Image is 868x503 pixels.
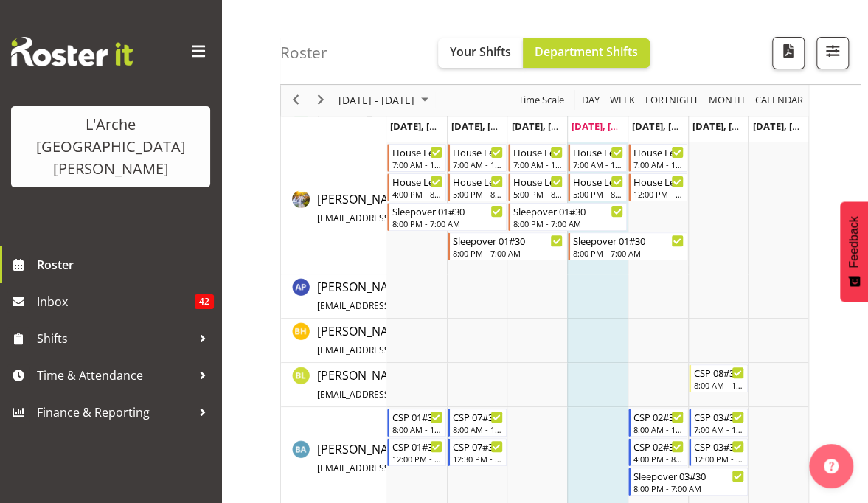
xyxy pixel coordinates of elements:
[317,212,464,224] span: [EMAIL_ADDRESS][DOMAIN_NAME]
[392,188,442,200] div: 4:00 PM - 8:00 PM
[392,159,442,170] div: 7:00 AM - 12:00 PM
[317,322,523,358] a: [PERSON_NAME][EMAIL_ADDRESS][DOMAIN_NAME]
[689,409,748,437] div: Bibi Ali"s event - CSP 03#30 Begin From Saturday, September 20, 2025 at 7:00:00 AM GMT+12:00 Ends...
[317,344,464,356] span: [EMAIL_ADDRESS][DOMAIN_NAME]
[453,423,503,435] div: 8:00 AM - 12:00 PM
[438,38,523,68] button: Your Shifts
[694,453,744,465] div: 12:00 PM - 5:00 PM
[453,145,503,159] div: House Leader 03#30
[508,203,628,231] div: Aizza Garduque"s event - Sleepover 01#30 Begin From Wednesday, September 17, 2025 at 8:00:00 PM G...
[283,85,308,116] div: previous period
[317,279,597,313] span: [PERSON_NAME]
[694,423,744,435] div: 7:00 AM - 11:00 AM
[37,291,195,313] span: Inbox
[195,294,214,309] span: 42
[286,91,306,110] button: Previous
[628,468,748,496] div: Bibi Ali"s event - Sleepover 03#30 Begin From Friday, September 19, 2025 at 8:00:00 PM GMT+12:00 ...
[694,365,744,380] div: CSP 08#30
[633,159,684,170] div: 7:00 AM - 11:00 AM
[317,367,523,401] span: [PERSON_NAME]
[633,439,684,454] div: CSP 02#30
[392,218,503,229] div: 8:00 PM - 7:00 AM
[692,119,760,133] span: [DATE], [DATE]
[387,438,446,466] div: Bibi Ali"s event - CSP 01#30 Begin From Monday, September 15, 2025 at 12:00:00 PM GMT+12:00 Ends ...
[632,119,699,133] span: [DATE], [DATE]
[513,174,563,189] div: House Leader 04#30
[281,142,386,274] td: Aizza Garduque resource
[633,409,684,424] div: CSP 02#30
[573,188,623,200] div: 5:00 PM - 8:00 PM
[643,91,701,110] button: Fortnight
[772,37,805,69] button: Download a PDF of the roster according to the set date range.
[816,37,849,69] button: Filter Shifts
[706,91,748,110] button: Timeline Month
[644,91,700,110] span: Fortnight
[633,174,684,189] div: House Leader 06#30
[26,114,195,180] div: L'Arche [GEOGRAPHIC_DATA][PERSON_NAME]
[633,482,744,494] div: 8:00 PM - 7:00 AM
[628,144,687,172] div: Aizza Garduque"s event - House Leader 05#30 Begin From Friday, September 19, 2025 at 7:00:00 AM G...
[392,453,442,465] div: 12:00 PM - 4:00 PM
[568,144,627,172] div: Aizza Garduque"s event - House Leader 03#30 Begin From Thursday, September 18, 2025 at 7:00:00 AM...
[573,159,623,170] div: 7:00 AM - 12:00 PM
[633,468,744,483] div: Sleepover 03#30
[573,247,684,259] div: 8:00 PM - 7:00 AM
[387,203,507,231] div: Aizza Garduque"s event - Sleepover 01#30 Begin From Monday, September 15, 2025 at 8:00:00 PM GMT+...
[37,327,192,350] span: Shifts
[392,145,442,159] div: House Leader 01#30
[448,409,507,437] div: Bibi Ali"s event - CSP 07#30 Begin From Tuesday, September 16, 2025 at 8:00:00 AM GMT+12:00 Ends ...
[448,144,507,172] div: Aizza Garduque"s event - House Leader 03#30 Begin From Tuesday, September 16, 2025 at 7:00:00 AM ...
[453,233,563,248] div: Sleepover 01#30
[280,44,327,61] h4: Roster
[448,438,507,466] div: Bibi Ali"s event - CSP 07#30 Begin From Tuesday, September 16, 2025 at 12:30:00 PM GMT+12:00 Ends...
[513,159,563,170] div: 7:00 AM - 12:00 PM
[573,233,684,248] div: Sleepover 01#30
[516,91,567,110] button: Time Scale
[633,423,684,435] div: 8:00 AM - 12:00 PM
[450,44,511,60] span: Your Shifts
[392,423,442,435] div: 8:00 AM - 11:30 AM
[580,91,603,110] button: Timeline Day
[453,188,503,200] div: 5:00 PM - 8:00 PM
[511,119,578,133] span: [DATE], [DATE]
[840,201,868,302] button: Feedback - Show survey
[568,232,687,260] div: Aizza Garduque"s event - Sleepover 01#30 Begin From Thursday, September 18, 2025 at 8:00:00 PM GM...
[448,232,567,260] div: Aizza Garduque"s event - Sleepover 01#30 Begin From Tuesday, September 16, 2025 at 8:00:00 PM GMT...
[37,401,192,423] span: Finance & Reporting
[317,462,464,474] span: [EMAIL_ADDRESS][DOMAIN_NAME]
[513,218,624,229] div: 8:00 PM - 7:00 AM
[453,453,503,465] div: 12:30 PM - 5:30 PM
[317,190,523,226] a: [PERSON_NAME][EMAIL_ADDRESS][DOMAIN_NAME]
[608,91,636,110] span: Week
[633,188,684,200] div: 12:00 PM - 4:00 PM
[317,323,523,357] span: [PERSON_NAME]
[517,91,566,110] span: Time Scale
[689,438,748,466] div: Bibi Ali"s event - CSP 03#30 Begin From Saturday, September 20, 2025 at 12:00:00 PM GMT+12:00 End...
[628,173,687,201] div: Aizza Garduque"s event - House Leader 06#30 Begin From Friday, September 19, 2025 at 12:00:00 PM ...
[387,409,446,437] div: Bibi Ali"s event - CSP 01#30 Begin From Monday, September 15, 2025 at 8:00:00 AM GMT+12:00 Ends A...
[513,188,563,200] div: 5:00 PM - 8:00 PM
[317,388,464,400] span: [EMAIL_ADDRESS][DOMAIN_NAME]
[453,174,503,189] div: House Leader 04#30
[508,144,567,172] div: Aizza Garduque"s event - House Leader 03#30 Begin From Wednesday, September 17, 2025 at 7:00:00 A...
[392,439,442,454] div: CSP 01#30
[281,319,386,363] td: Ben Hammond resource
[707,91,746,110] span: Month
[317,278,597,313] a: [PERSON_NAME][EMAIL_ADDRESS][PERSON_NAME][DOMAIN_NAME]
[337,91,416,110] span: [DATE] - [DATE]
[281,363,386,407] td: Benny Liew resource
[453,247,563,259] div: 8:00 PM - 7:00 AM
[392,174,442,189] div: House Leader 02#30
[847,216,861,268] span: Feedback
[317,441,523,475] span: [PERSON_NAME]
[390,119,457,133] span: [DATE], [DATE]
[572,119,639,133] span: [DATE], [DATE]
[694,409,744,424] div: CSP 03#30
[752,119,819,133] span: [DATE], [DATE]
[754,91,805,110] span: calendar
[453,159,503,170] div: 7:00 AM - 12:00 PM
[689,364,748,392] div: Benny Liew"s event - CSP 08#30 Begin From Saturday, September 20, 2025 at 8:00:00 AM GMT+12:00 En...
[513,145,563,159] div: House Leader 03#30
[753,91,806,110] button: Month
[694,439,744,454] div: CSP 03#30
